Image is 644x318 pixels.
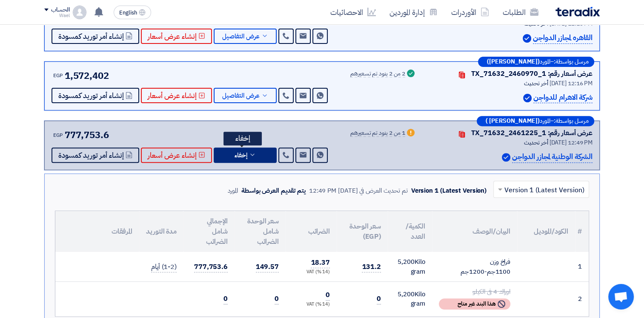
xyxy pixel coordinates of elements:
th: المرفقات [55,211,139,252]
div: (14 %) VAT [292,269,330,276]
span: 0 [377,294,381,304]
div: – [478,57,594,67]
span: أخر تحديث [524,138,548,147]
div: عرض أسعار رقم: TX_71632_2460970_1 [471,69,592,79]
th: الكود/الموديل [517,211,575,252]
span: 18.37 [311,257,330,268]
div: 2 من 2 بنود تم تسعيرهم [350,71,405,78]
button: إنشاء أمر توريد كمسودة [52,147,139,163]
b: ([PERSON_NAME]) [487,59,540,65]
span: هذا البند غير متاح [458,301,496,307]
span: إنشاء عرض أسعار [148,93,197,99]
span: أخر تحديث [524,79,548,88]
div: يتم تقديم العرض بواسطة [241,186,306,196]
span: EGP [53,131,63,139]
span: 5,200 [398,289,415,299]
span: 149.57 [256,262,279,272]
span: إنشاء أمر توريد كمسودة [58,152,124,159]
button: إنشاء أمر توريد كمسودة [52,88,139,103]
span: إخفاء [235,152,247,159]
span: 5,200 [398,257,415,266]
td: Kilogram [388,252,432,282]
span: (1-2) أيام [151,262,177,272]
img: profile_test.png [73,6,86,19]
button: إنشاء عرض أسعار [141,147,212,163]
th: الإجمالي شامل الضرائب [183,211,235,252]
button: عرض التفاصيل [214,88,277,103]
p: الشركة الوطنية لمجازر الدواجن [512,151,592,163]
span: 777,753.6 [65,128,109,142]
td: Kilogram [388,282,432,316]
button: إنشاء أمر توريد كمسودة [52,29,139,44]
p: شركة الاهرام للدواجن [533,92,592,104]
span: إنشاء عرض أسعار [148,33,197,40]
span: عرض التفاصيل [222,93,260,99]
p: القاهره لمجازر الدواجن [533,32,592,44]
th: # [575,211,589,252]
span: 131.2 [362,262,381,272]
div: الحساب [51,6,69,14]
div: عرض أسعار رقم: TX_71632_2461225_1 [471,128,592,138]
span: 0 [223,294,228,304]
span: [DATE] 12:16 PM [549,79,592,88]
div: إخفاء [223,132,262,145]
b: ([PERSON_NAME] ) [486,118,540,124]
span: عرض التفاصيل [222,33,260,40]
img: Verified Account [502,153,510,162]
a: إدارة الموردين [383,2,444,22]
a: الطلبات [496,2,545,22]
th: الضرائب [286,211,337,252]
span: 1,572,402 [65,69,109,83]
img: Teradix logo [555,7,600,17]
th: الكمية/العدد [388,211,432,252]
button: إنشاء عرض أسعار [141,88,212,103]
td: 1 [575,252,589,282]
a: الأوردرات [444,2,496,22]
span: إنشاء عرض أسعار [148,152,197,159]
div: Version 1 (Latest Version) [411,186,487,196]
span: مرسل بواسطة: [554,59,589,65]
th: سعر الوحدة شامل الضرائب [235,211,286,252]
span: المورد [540,59,550,65]
span: [DATE] 12:49 PM [549,138,592,147]
div: 1 من 2 بنود تم تسعيرهم [350,130,405,137]
span: إنشاء أمر توريد كمسودة [58,33,124,40]
th: البيان/الوصف [432,211,517,252]
div: Open chat [608,284,634,309]
img: Verified Account [523,94,532,102]
th: سعر الوحدة (EGP) [337,211,388,252]
span: 777,753.6 [194,262,228,272]
div: فراخ وزن 1100جم-1200جم [439,257,510,276]
span: مرسل بواسطة: [554,118,589,124]
span: إنشاء أمر توريد كمسودة [58,93,124,99]
span: EGP [53,72,63,79]
th: مدة التوريد [139,211,183,252]
span: 0 [275,294,279,304]
button: إخفاء [214,147,277,163]
td: 2 [575,282,589,316]
div: تم تحديث العرض في [DATE] 12:49 PM [309,186,408,196]
button: عرض التفاصيل [214,29,277,44]
span: المورد [540,118,550,124]
button: إنشاء عرض أسعار [141,29,212,44]
a: الاحصائيات [323,2,383,22]
span: English [119,10,137,16]
img: Verified Account [523,34,531,43]
button: English [114,6,151,19]
div: Wael [44,13,69,18]
div: (14 %) VAT [292,301,330,308]
div: – [477,116,594,126]
span: 0 [326,290,330,301]
div: اوراك 4 فى الكيلو [439,287,510,297]
div: المورد [227,186,238,196]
